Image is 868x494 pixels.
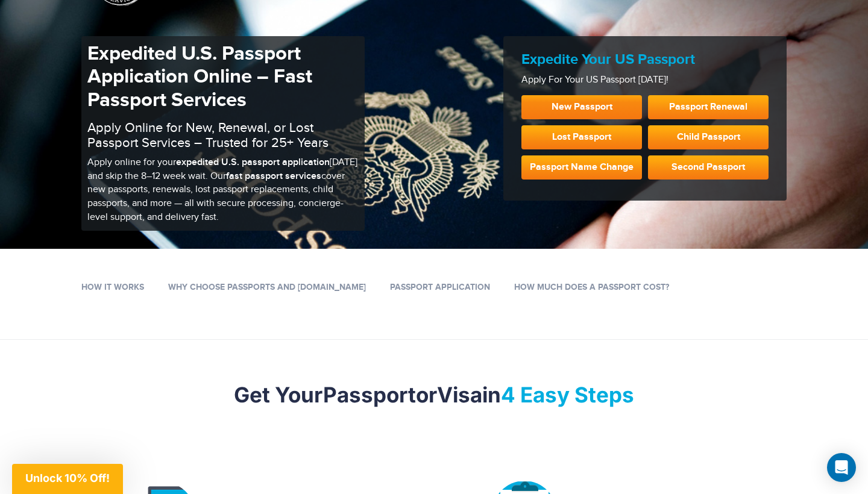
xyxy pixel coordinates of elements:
a: Passport Application [390,282,490,292]
h1: Expedited U.S. Passport Application Online – Fast Passport Services [87,42,359,111]
a: Lost Passport [521,125,642,149]
a: New Passport [521,95,642,119]
a: How Much Does a Passport Cost? [514,282,669,292]
b: expedited U.S. passport application [176,157,330,168]
p: Apply For Your US Passport [DATE]! [521,73,769,87]
a: Why Choose Passports and [DOMAIN_NAME] [168,282,366,292]
b: fast passport services [226,170,321,182]
h2: Get Your or in [81,382,787,407]
mark: 4 Easy Steps [501,382,634,407]
h2: Apply Online for New, Renewal, or Lost Passport Services – Trusted for 25+ Years [87,120,359,149]
strong: Passport [323,382,416,407]
h2: Expedite Your US Passport [521,51,769,69]
div: Unlock 10% Off! [12,464,123,494]
span: Unlock 10% Off! [25,472,110,484]
div: Open Intercom Messenger [827,453,856,482]
a: Child Passport [648,125,769,149]
a: How it works [81,282,144,292]
p: Apply online for your [DATE] and skip the 8–12 week wait. Our cover new passports, renewals, lost... [87,156,359,225]
a: Second Passport [648,155,769,180]
a: Passport Name Change [521,155,642,180]
a: Passport Renewal [648,95,769,119]
strong: Visa [437,382,482,407]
